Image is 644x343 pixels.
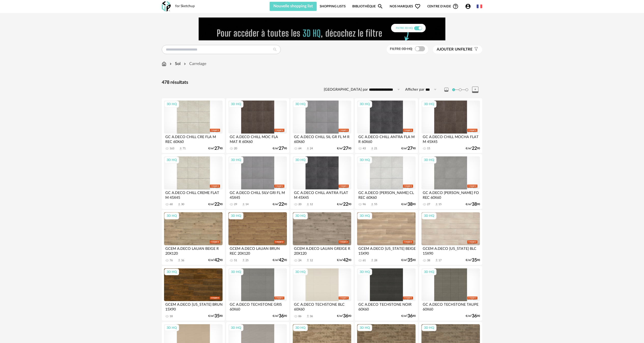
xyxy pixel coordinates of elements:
[293,101,308,107] div: 3D HQ
[357,189,416,200] div: GC A.DECO [PERSON_NAME] CL REC 60X60
[229,101,243,107] div: 3D HQ
[419,98,482,153] a: 3D HQ GC A.DECO CHILL MOCHA FLAT M 45X45 15 €/m²2290
[310,147,313,150] div: 24
[337,203,351,206] div: €/m² 90
[228,189,287,200] div: GC A.DECO CHILL SILV GRI FL M 45X45
[407,258,413,262] span: 35
[208,258,223,262] div: €/m² 90
[357,301,416,311] div: GC A.DECO TECHSTONE NOIR 60X60
[337,147,351,150] div: €/m² 90
[293,324,308,331] div: 3D HQ
[401,258,416,262] div: €/m² 90
[466,203,480,206] div: €/m² 90
[229,213,243,219] div: 3D HQ
[357,134,416,144] div: GC A.DECO CHILL ANTRA FLA M R 60X60
[162,210,225,265] a: 3D HQ GCEM A.DECO LAUAN BEIGE R 20X120 76 Download icon 36 €/m²4290
[293,189,351,200] div: GC A.DECO CHILL ANTRA FLAT M 45X45
[355,98,418,153] a: 3D HQ GC A.DECO CHILL ANTRA FLA M R 60X60 43 Download icon 21 €/m²2790
[415,3,421,9] span: Heart Outline icon
[242,203,245,206] span: Download icon
[226,266,289,321] a: 3D HQ GC A.DECO TECHSTONE GRIS 60X60 €/m²3690
[337,314,351,318] div: €/m² 90
[306,147,310,151] span: Download icon
[164,134,223,144] div: GC A.DECO CHILL CRE FLA M REC 60X60
[245,203,248,206] div: 14
[229,269,243,275] div: 3D HQ
[363,259,366,262] div: 61
[422,324,436,331] div: 3D HQ
[242,258,245,262] span: Download icon
[290,98,354,153] a: 3D HQ GC A.DECO CHILL SIL GR FL M R 60X60 64 Download icon 24 €/m²2790
[357,324,372,331] div: 3D HQ
[370,203,374,206] span: Download icon
[214,314,219,318] span: 35
[273,147,287,150] div: €/m² 90
[472,147,477,150] span: 22
[162,61,166,67] img: svg+xml;base64,PHN2ZyB3aWR0aD0iMTYiIGhlaWdodD0iMTciIHZpZXdCb3g9IjAgMCAxNiAxNyIgZmlsbD0ibm9uZSIgeG...
[401,203,416,206] div: €/m² 90
[466,258,480,262] div: €/m² 90
[355,266,418,321] a: 3D HQ GC A.DECO TECHSTONE NOIR 60X60 €/m²3690
[298,203,301,206] div: 20
[228,245,287,255] div: GCEM A.DECO LAUAN BRUN REC 20X120
[164,101,179,107] div: 3D HQ
[181,203,184,206] div: 30
[370,258,374,262] span: Download icon
[164,269,179,275] div: 3D HQ
[293,301,351,311] div: GC A.DECO TECHSTONE BLC 60X60
[162,1,171,12] img: OXP
[293,245,351,255] div: GCEM A.DECO LAUAN GREIGE R 20X120
[355,154,418,209] a: 3D HQ GC A.DECO [PERSON_NAME] CL REC 60X60 96 Download icon 55 €/m²3890
[357,157,372,163] div: 3D HQ
[164,245,223,255] div: GCEM A.DECO LAUAN BEIGE R 20X120
[377,3,383,9] span: Magnify icon
[181,259,184,262] div: 36
[419,210,482,265] a: 3D HQ GCEM A.DECO [US_STATE] BLC 15X90 38 Download icon 17 €/m²3590
[214,258,219,262] span: 42
[401,314,416,318] div: €/m² 90
[374,147,377,150] div: 21
[357,101,372,107] div: 3D HQ
[437,47,473,52] span: filtre
[245,259,248,262] div: 25
[390,47,412,51] span: Filtre 3D HQ
[421,245,480,255] div: GCEM A.DECO [US_STATE] BLC 15X90
[298,147,301,150] div: 64
[208,147,223,150] div: €/m² 90
[293,134,351,144] div: GC A.DECO CHILL SIL GR FL M R 60X60
[169,61,181,67] div: Sol
[228,301,287,311] div: GC A.DECO TECHSTONE GRIS 60X60
[310,315,313,318] div: 36
[170,147,174,150] div: 163
[293,269,308,275] div: 3D HQ
[170,203,173,206] div: 60
[234,147,237,150] div: 20
[466,147,480,150] div: €/m² 90
[226,210,289,265] a: 3D HQ GCEM A.DECO LAUAN BRUN REC 20X120 51 Download icon 25 €/m²4290
[465,3,473,9] span: Account Circle icon
[421,134,480,144] div: GC A.DECO CHILL MOCHA FLAT M 45X45
[226,154,289,209] a: 3D HQ GC A.DECO CHILL SILV GRI FL M 45X45 29 Download icon 14 €/m²2290
[419,154,482,209] a: 3D HQ GC A.DECO [PERSON_NAME] FO REC 60X60 27 Download icon 15 €/m²3890
[438,203,442,206] div: 15
[374,259,377,262] div: 28
[177,203,181,206] span: Download icon
[306,258,310,262] span: Download icon
[435,203,438,206] span: Download icon
[473,47,478,52] span: Filter icon
[405,87,424,92] label: Afficher par
[422,157,436,163] div: 3D HQ
[422,101,436,107] div: 3D HQ
[170,315,173,318] div: 18
[279,258,284,262] span: 42
[357,269,372,275] div: 3D HQ
[419,266,482,321] a: 3D HQ GC A.DECO TECHSTONE TAUPE 60X60 €/m²3690
[279,147,284,150] span: 27
[343,203,348,206] span: 22
[279,203,284,206] span: 22
[293,213,308,219] div: 3D HQ
[164,189,223,200] div: GC A.DECO CHILL CREME FLAT M 45X45
[343,314,348,318] span: 36
[273,314,287,318] div: €/m² 90
[472,258,477,262] span: 35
